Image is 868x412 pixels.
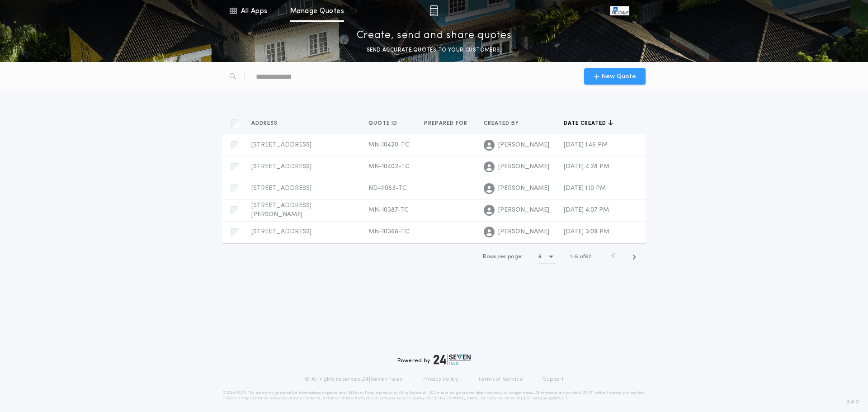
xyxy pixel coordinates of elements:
[610,6,629,15] img: vs-icon
[538,250,556,264] button: 5
[498,162,549,171] span: [PERSON_NAME]
[424,120,469,127] span: Prepared for
[564,120,608,127] span: Date created
[422,376,458,383] a: Privacy Policy
[483,254,523,260] span: Rows per page:
[484,120,521,127] span: Created by
[368,142,410,148] span: MN-10420-TC
[429,5,438,16] img: img
[498,184,549,193] span: [PERSON_NAME]
[368,228,410,235] span: MN-10368-TC
[564,185,606,192] span: [DATE] 1:10 PM
[564,207,609,213] span: [DATE] 4:07 PM
[251,163,311,170] span: [STREET_ADDRESS]
[564,228,609,235] span: [DATE] 3:09 PM
[368,185,407,192] span: ND-11063-TC
[251,142,311,148] span: [STREET_ADDRESS]
[601,72,636,81] span: New Quote
[564,142,608,148] span: [DATE] 1:45 PM
[222,390,646,401] p: DISCLAIMER: This estimate is provided for informational purposes only. 24|Seven Fees, a product o...
[251,202,311,218] span: [STREET_ADDRESS][PERSON_NAME]
[584,68,646,85] button: New Quote
[498,141,549,150] span: [PERSON_NAME]
[580,253,591,261] span: of 62
[564,163,609,170] span: [DATE] 4:28 PM
[397,354,471,365] div: Powered by
[538,252,542,261] h1: 5
[434,354,471,365] img: logo
[368,163,410,170] span: MN-10402-TC
[478,376,523,383] a: Terms of Service
[498,206,549,215] span: [PERSON_NAME]
[564,119,613,128] button: Date created
[498,227,549,237] span: [PERSON_NAME]
[484,119,526,128] button: Created by
[847,398,859,406] span: 3.8.0
[368,207,409,213] span: MN-10387-TC
[357,28,512,43] p: Create, send and share quotes
[251,119,284,128] button: Address
[543,376,563,383] a: Support
[368,120,399,127] span: Quote ID
[251,120,279,127] span: Address
[367,46,501,55] p: SEND ACCURATE QUOTES TO YOUR CUSTOMERS.
[305,376,402,383] p: © All rights reserved. 24|Seven Fees
[251,228,311,235] span: [STREET_ADDRESS]
[251,185,311,192] span: [STREET_ADDRESS]
[570,254,572,260] span: 1
[435,397,480,400] a: [URL][DOMAIN_NAME]
[368,119,404,128] button: Quote ID
[575,254,578,260] span: 5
